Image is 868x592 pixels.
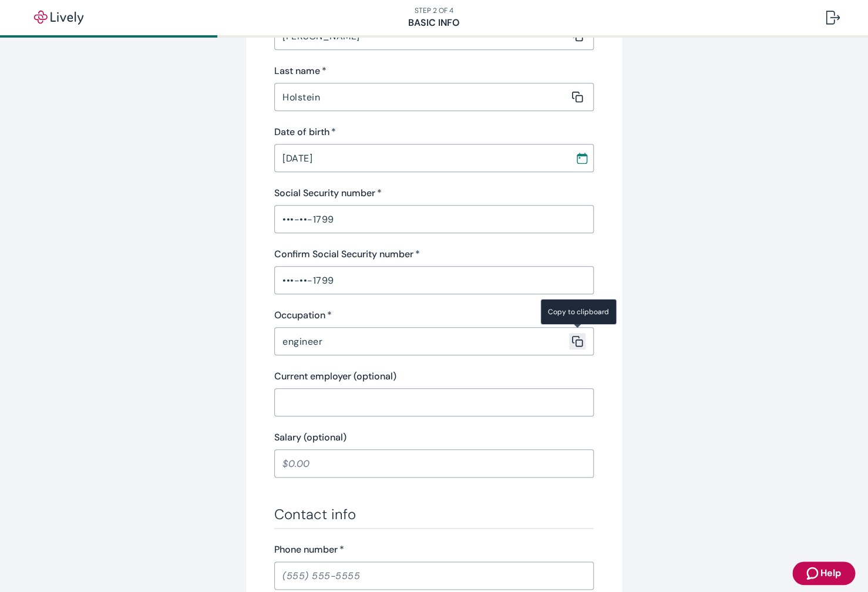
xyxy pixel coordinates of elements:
[816,4,849,32] button: Log out
[274,268,594,292] input: ••• - •• - ••••
[274,543,344,557] label: Phone number
[820,566,841,580] span: Help
[806,566,820,580] svg: Zendesk support icon
[274,64,327,78] label: Last name
[792,561,855,585] button: Zendesk support iconHelp
[571,91,583,103] svg: Copy to clipboard
[274,146,567,170] input: MM / DD / YYYY
[26,11,92,25] img: Lively
[274,430,346,445] label: Salary (optional)
[576,152,588,164] svg: Calendar
[569,89,586,105] button: Copy message content to clipboard
[274,452,594,475] input: $0.00
[274,369,396,384] label: Current employer (optional)
[571,335,583,347] svg: Copy to clipboard
[274,506,594,523] h3: Contact info
[571,147,593,169] button: Choose date, selected date is Jan 9, 1978
[274,564,594,587] input: (555) 555-5555
[274,308,332,322] label: Occupation
[274,247,420,261] label: Confirm Social Security number
[274,186,382,200] label: Social Security number
[274,207,594,231] input: ••• - •• - ••••
[569,333,586,349] button: Copy message content to clipboard
[274,125,336,139] label: Date of birth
